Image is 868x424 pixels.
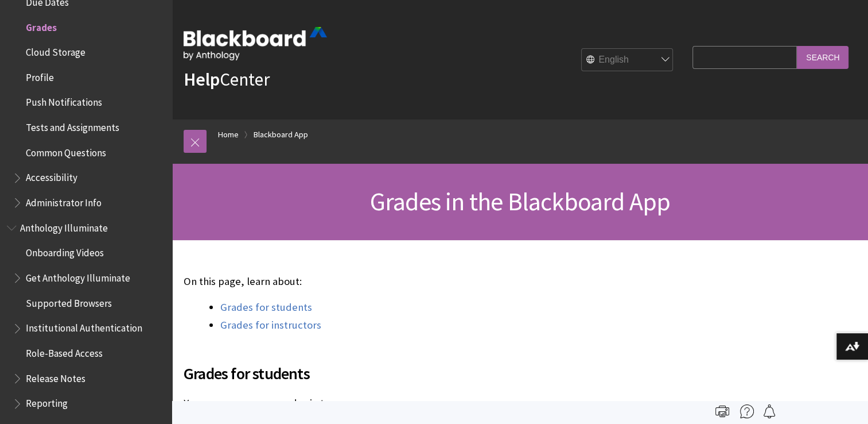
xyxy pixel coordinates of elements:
[26,344,103,359] span: Role-Based Access
[762,404,776,418] img: Follow this page
[797,46,848,68] input: Search
[26,369,85,384] span: Release Notes
[184,396,687,411] p: You can access your grades in two ways.
[26,118,119,133] span: Tests and Assignments
[26,168,77,184] span: Accessibility
[715,404,729,418] img: Print
[220,318,321,332] a: Grades for instructors
[26,93,102,109] span: Push Notifications
[254,128,308,142] a: Blackboard App
[184,274,687,289] p: On this page, learn about:
[26,268,130,284] span: Get Anthology Illuminate
[218,128,239,142] a: Home
[26,244,104,259] span: Onboarding Videos
[184,68,270,91] a: HelpCenter
[184,27,327,60] img: Blackboard by Anthology
[184,361,687,386] span: Grades for students
[740,404,754,418] img: More help
[26,394,68,410] span: Reporting
[26,294,112,309] span: Supported Browsers
[26,319,142,334] span: Institutional Authentication
[370,186,671,217] span: Grades in the Blackboard App
[582,49,674,72] select: Site Language Selector
[26,43,85,58] span: Cloud Storage
[20,218,108,234] span: Anthology Illuminate
[26,18,57,33] span: Grades
[26,68,54,83] span: Profile
[26,193,102,209] span: Administrator Info
[220,300,312,314] a: Grades for students
[26,143,106,159] span: Common Questions
[184,68,220,91] strong: Help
